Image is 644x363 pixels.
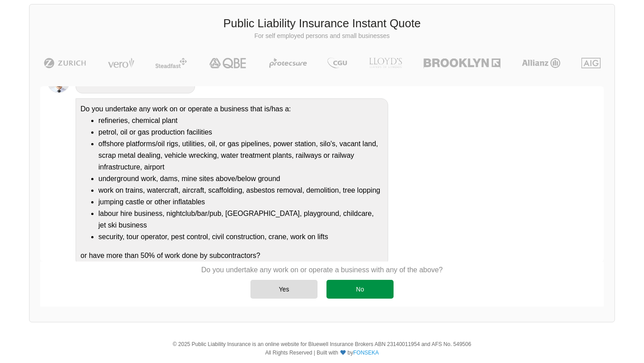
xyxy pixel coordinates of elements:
[204,58,252,68] img: QBE | Public Liability Insurance
[98,127,383,138] li: petrol, oil or gas production facilities
[364,58,407,68] img: LLOYD's | Public Liability Insurance
[36,32,608,41] p: For self employed persons and small businesses
[152,58,191,68] img: Steadfast | Public Liability Insurance
[420,58,504,68] img: Brooklyn | Public Liability Insurance
[266,58,311,68] img: Protecsure | Public Liability Insurance
[98,115,383,127] li: refineries, chemical plant
[578,58,604,68] img: AIG | Public Liability Insurance
[353,350,379,356] a: FONSEKA
[98,231,383,243] li: security, tour operator, pest control, civil construction, crane, work on lifts
[98,196,383,208] li: jumping castle or other inflatables
[98,185,383,196] li: work on trains, watercraft, aircraft, scaffolding, asbestos removal, demolition, tree lopping
[98,138,383,173] li: offshore platforms/oil rigs, utilities, oil, or gas pipelines, power station, silo's, vacant land...
[517,58,565,68] img: Allianz | Public Liability Insurance
[324,58,351,68] img: CGU | Public Liability Insurance
[98,173,383,185] li: underground work, dams, mine sites above/below ground
[40,58,90,68] img: Zurich | Public Liability Insurance
[98,208,383,231] li: labour hire business, nightclub/bar/pub, [GEOGRAPHIC_DATA], playground, childcare, jet ski business
[36,16,608,32] h3: Public Liability Insurance Instant Quote
[104,58,138,68] img: Vero | Public Liability Insurance
[76,98,388,266] div: Do you undertake any work on or operate a business that is/has a: or have more than 50% of work d...
[326,280,394,299] div: No
[201,265,443,275] p: Do you undertake any work on or operate a business with any of the above?
[250,280,318,299] div: Yes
